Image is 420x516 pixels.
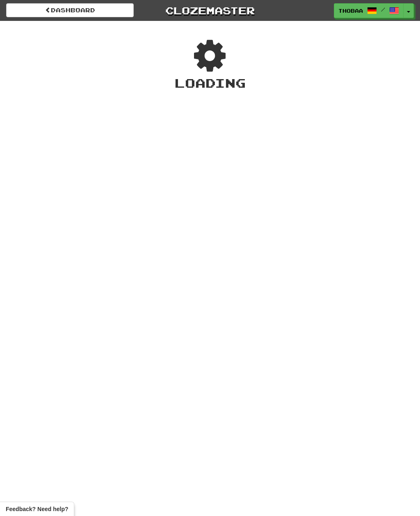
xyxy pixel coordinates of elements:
[381,7,385,12] span: /
[334,3,404,18] a: thobaa /
[6,3,134,17] a: Dashboard
[338,7,363,14] span: thobaa
[146,3,274,18] a: Clozemaster
[6,505,68,513] span: Open feedback widget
